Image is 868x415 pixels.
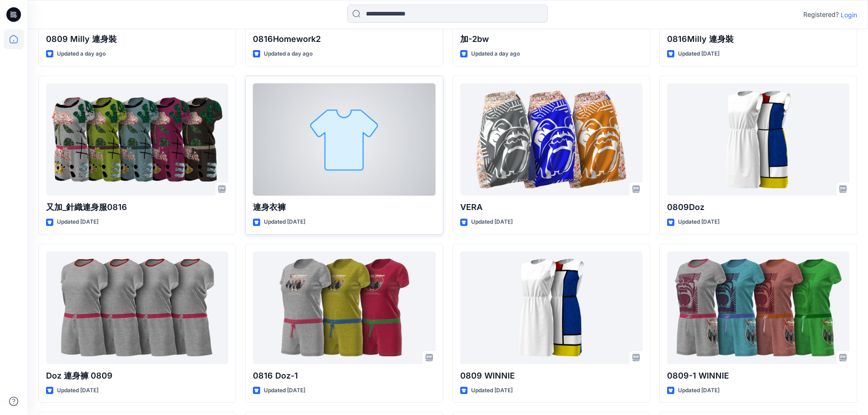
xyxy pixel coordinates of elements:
[460,201,642,214] p: VERA
[253,83,435,196] a: 連身衣褲
[471,386,513,395] p: Updated [DATE]
[667,201,849,214] p: 0809Doz
[471,217,513,227] p: Updated [DATE]
[253,251,435,364] a: 0816 Doz-1
[678,49,719,59] p: Updated [DATE]
[460,251,642,364] a: 0809 WINNIE
[264,217,305,227] p: Updated [DATE]
[841,10,857,20] p: Login
[667,251,849,364] a: 0809-1 WINNIE
[46,201,228,214] p: 又加_針織連身服0816
[253,201,435,214] p: 連身衣褲
[46,33,228,46] p: 0809 Milly 連身裝
[471,49,520,59] p: Updated a day ago
[264,386,305,395] p: Updated [DATE]
[253,33,435,46] p: 0816Homework2
[46,83,228,196] a: 又加_針織連身服0816
[57,386,98,395] p: Updated [DATE]
[667,33,849,46] p: 0816Milly 連身裝
[57,217,98,227] p: Updated [DATE]
[460,33,642,46] p: 加-2bw
[667,83,849,196] a: 0809Doz
[678,217,719,227] p: Updated [DATE]
[46,251,228,364] a: Doz 連身褲 0809
[264,49,313,59] p: Updated a day ago
[803,9,839,20] p: Registered?
[460,369,642,382] p: 0809 WINNIE
[46,369,228,382] p: Doz 連身褲 0809
[253,369,435,382] p: 0816 Doz-1
[460,83,642,196] a: VERA
[678,386,719,395] p: Updated [DATE]
[57,49,106,59] p: Updated a day ago
[667,369,849,382] p: 0809-1 WINNIE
